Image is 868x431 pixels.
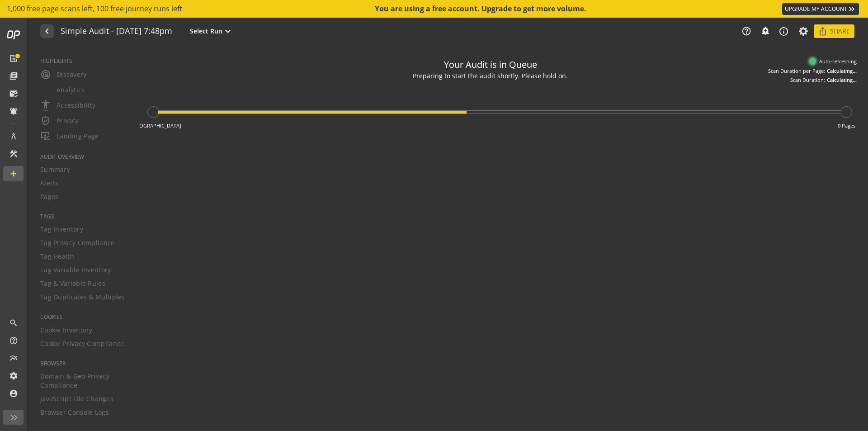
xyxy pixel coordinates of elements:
[188,25,235,37] button: Select Run
[9,71,18,81] mat-icon: library_books
[838,122,855,129] div: 0 Pages
[827,67,857,75] div: Calculating...
[760,26,769,35] mat-icon: add_alert
[42,26,51,37] mat-icon: navigate_before
[9,149,18,158] mat-icon: construction
[782,3,859,15] a: UPGRADE MY ACCOUNT
[222,26,233,37] mat-icon: expand_more
[9,89,18,98] mat-icon: mark_email_read
[444,58,537,71] div: Your Audit is in Queue
[741,26,751,36] mat-icon: help_outline
[830,23,850,39] span: Share
[827,76,857,84] div: Calculating...
[790,76,825,84] div: Scan Duration:
[9,169,18,178] mat-icon: add
[413,71,568,81] div: Preparing to start the audit shortly. Please hold on.
[9,54,18,63] mat-icon: list_alt
[190,27,222,36] span: Select Run
[768,67,825,75] div: Scan Duration per Page:
[9,107,18,116] mat-icon: notifications_active
[9,132,18,141] mat-icon: architecture
[778,26,789,37] mat-icon: info_outline
[125,122,181,129] div: In [GEOGRAPHIC_DATA]
[847,5,856,14] mat-icon: keyboard_double_arrow_right
[814,24,854,38] button: Share
[7,4,182,14] span: 1,000 free page scans left, 100 free journey runs left
[9,336,18,345] mat-icon: help_outline
[818,27,827,36] mat-icon: ios_share
[61,27,172,36] h1: Simple Audit - 29 September 2025 | 7:48pm
[9,354,18,363] mat-icon: multiline_chart
[375,4,587,14] div: You are using a free account. Upgrade to get more volume.
[9,389,18,398] mat-icon: account_circle
[809,58,857,65] div: Auto-refreshing
[9,318,18,327] mat-icon: search
[9,371,18,380] mat-icon: settings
